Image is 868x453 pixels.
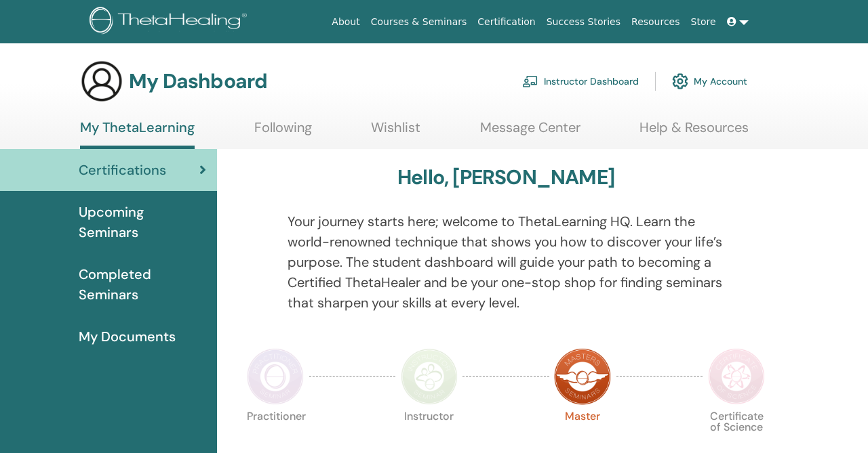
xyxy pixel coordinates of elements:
a: My Account [672,66,747,96]
img: logo.png [90,7,252,37]
h3: My Dashboard [129,69,267,93]
img: generic-user-icon.jpg [80,60,123,103]
img: Certificate of Science [708,348,765,405]
h3: Hello, [PERSON_NAME] [397,165,614,190]
a: Following [254,119,312,146]
a: Message Center [480,119,580,146]
span: Certifications [79,160,166,180]
a: Resources [626,9,686,35]
a: About [326,9,365,35]
span: My Documents [79,326,176,347]
img: chalkboard-teacher.svg [522,75,538,87]
a: Instructor Dashboard [522,66,639,96]
img: cog.svg [672,70,688,93]
img: Master [554,348,611,405]
img: Instructor [401,348,458,405]
img: Practitioner [247,348,304,405]
a: Wishlist [371,119,420,146]
a: Certification [472,9,540,35]
p: Your journey starts here; welcome to ThetaLearning HQ. Learn the world-renowned technique that sh... [288,211,725,313]
a: Help & Resources [639,119,749,146]
a: Courses & Seminars [366,9,473,35]
a: My ThetaLearning [80,119,195,149]
span: Upcoming Seminars [79,202,206,242]
span: Completed Seminars [79,264,206,305]
a: Store [686,9,722,35]
a: Success Stories [541,9,626,35]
